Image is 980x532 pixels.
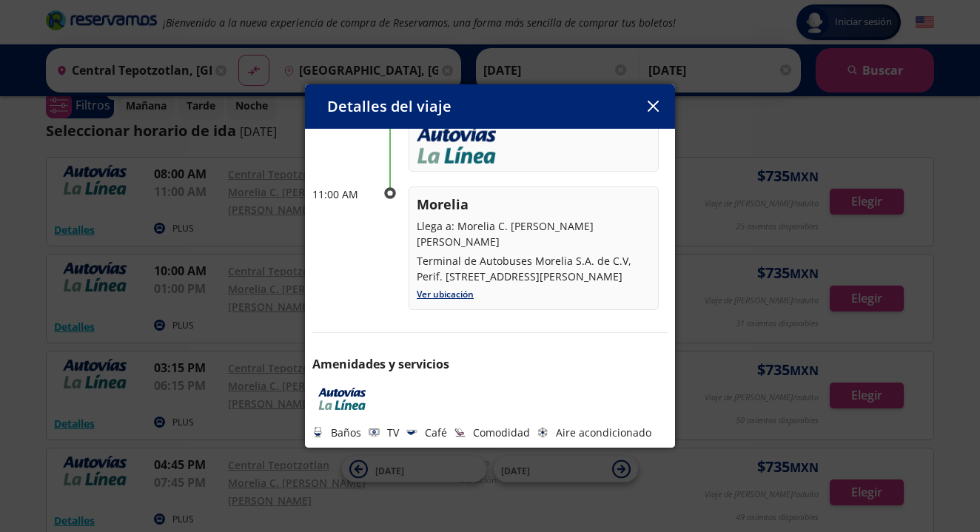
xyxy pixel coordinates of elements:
p: Comodidad [473,425,530,440]
img: AUTOVÍAS Y LA LÍNEA [312,388,372,410]
p: Baños [331,425,361,440]
p: Detalles del viaje [327,95,452,118]
p: Amenidades y servicios [312,355,668,373]
p: 11:00 AM [312,186,372,202]
p: Café [425,425,447,440]
p: TV [387,425,399,440]
p: Aire acondicionado [556,425,651,440]
p: Morelia [417,195,651,215]
p: Terminal de Autobuses Morelia S.A. de C.V, Perif. [STREET_ADDRESS][PERSON_NAME] [417,253,651,284]
p: Llega a: Morelia C. [PERSON_NAME] [PERSON_NAME] [417,218,651,249]
a: Ver ubicación [417,288,474,300]
img: Logo_Autovias_LaLinea_VERT.png [417,127,496,164]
